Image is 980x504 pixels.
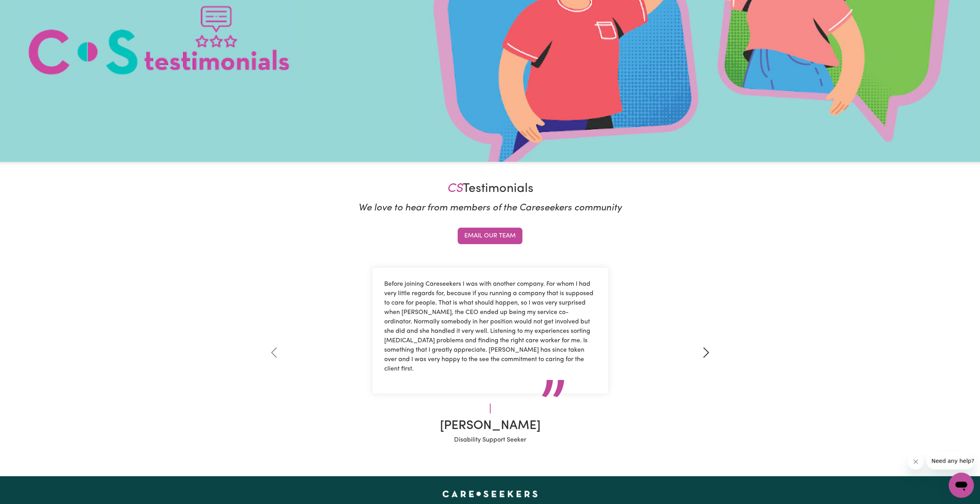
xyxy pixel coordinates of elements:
[447,183,463,195] span: CS
[927,452,974,469] iframe: Message from company
[458,228,522,244] a: Email our team
[440,416,540,435] div: [PERSON_NAME]
[442,490,538,497] a: Careseekers home page
[5,5,47,12] span: Need any help?
[454,435,526,445] div: Disability Support Seeker
[372,268,608,393] div: Before joining Careseekers I was with another company. For whom I had very little regards for, be...
[908,454,923,469] iframe: Close message
[949,473,974,498] iframe: Button to launch messaging window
